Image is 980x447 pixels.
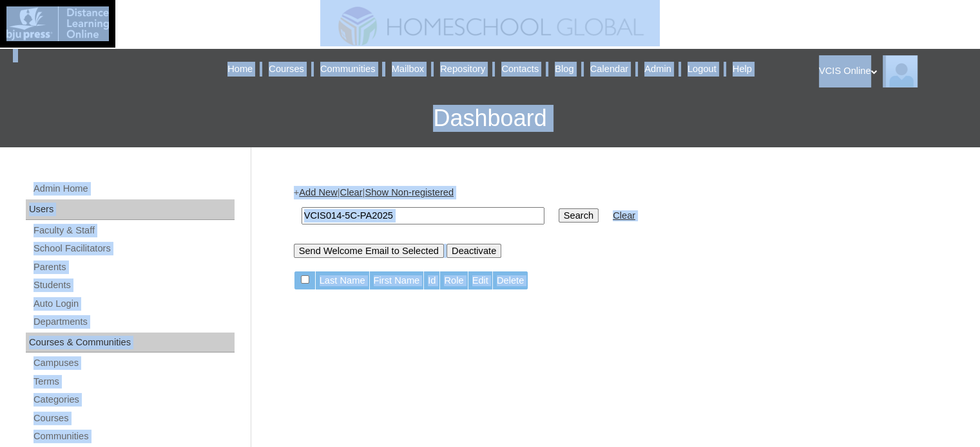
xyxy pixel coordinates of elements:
a: Home [221,62,259,77]
td: Delete [493,271,528,290]
a: Students [32,277,235,293]
a: Mailbox [385,62,431,77]
span: Mailbox [392,62,425,77]
a: Categories [32,392,235,408]
div: + | | [294,186,932,257]
a: Show Non-registered [365,187,454,197]
a: Terms [32,374,235,390]
div: Users [26,199,235,220]
a: Add New [299,187,337,197]
a: Admin Home [32,181,235,197]
span: Admin [644,62,671,77]
a: Communities [314,62,382,77]
span: Logout [687,62,716,77]
a: Calendar [584,62,635,77]
td: First Name [370,271,424,290]
td: Id [424,271,439,290]
span: Repository [440,62,485,77]
a: Admin [638,62,678,77]
span: Blog [555,62,573,77]
a: Courses [32,410,235,426]
a: School Facilitators [32,241,235,257]
a: Logout [681,62,723,77]
input: Search [302,207,544,224]
input: Search [559,208,599,223]
a: Repository [434,62,492,77]
a: Clear [340,187,362,197]
a: Contacts [495,62,545,77]
a: Help [726,62,758,77]
span: Calendar [590,62,628,77]
td: Last Name [316,271,369,290]
a: Faculty & Staff [32,223,235,239]
span: Help [733,62,752,77]
div: VCIS Online [819,55,967,87]
a: Departments [32,314,235,330]
a: Campuses [32,355,235,371]
td: Role [440,271,467,290]
input: Send Welcome Email to Selected [294,244,444,258]
span: Communities [320,62,376,77]
span: Courses [269,62,304,77]
img: logo-white.png [6,6,109,41]
a: Clear [613,210,635,221]
span: Contacts [501,62,539,77]
a: Communities [32,428,235,444]
a: Courses [262,62,311,77]
input: Deactivate [447,244,501,258]
a: Auto Login [32,296,235,312]
h3: Dashboard [6,89,974,147]
td: Edit [468,271,492,290]
span: Home [227,62,253,77]
a: Blog [548,62,580,77]
div: Courses & Communities [26,333,235,353]
img: VCIS Online Admin [885,55,918,87]
a: Parents [32,259,235,275]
